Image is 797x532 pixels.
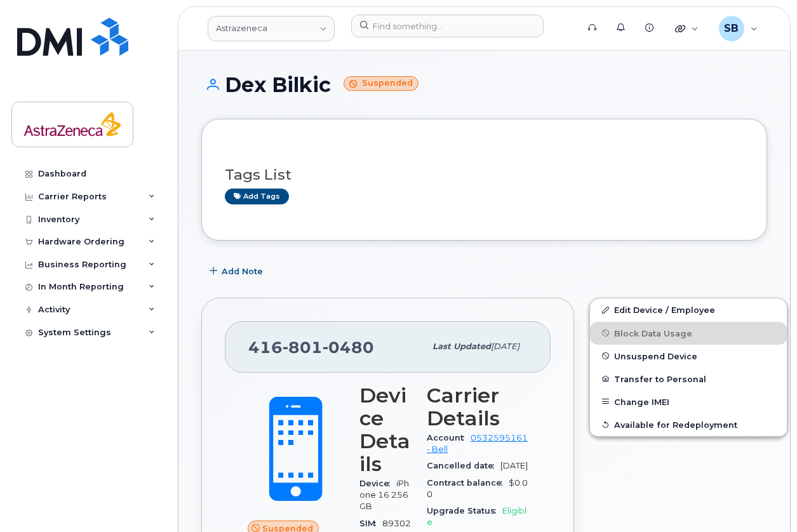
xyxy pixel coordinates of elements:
[201,74,767,96] h1: Dex Bilkic
[225,167,744,183] h3: Tags List
[248,338,374,357] span: 416
[359,519,382,528] span: SIM
[590,390,787,413] button: Change IMEI
[500,461,528,470] span: [DATE]
[427,433,471,442] span: Account
[590,413,787,436] button: Available for Redeployment
[323,338,374,357] span: 0480
[427,478,509,488] span: Contract balance
[201,260,274,283] button: Add Note
[432,342,491,351] span: Last updated
[427,433,528,454] a: 0532595161 - Bell
[222,265,263,277] span: Add Note
[590,345,787,368] button: Unsuspend Device
[614,351,697,361] span: Unsuspend Device
[590,368,787,390] button: Transfer to Personal
[359,479,396,488] span: Device
[427,384,528,430] h3: Carrier Details
[427,478,528,499] span: $0.00
[427,506,502,515] span: Upgrade Status
[344,76,419,91] small: Suspended
[427,461,500,470] span: Cancelled date
[359,479,409,512] span: iPhone 16 256GB
[225,189,289,204] a: Add tags
[491,342,519,351] span: [DATE]
[283,338,323,357] span: 801
[614,420,737,429] span: Available for Redeployment
[359,384,412,475] h3: Device Details
[590,322,787,345] button: Block Data Usage
[590,298,787,321] a: Edit Device / Employee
